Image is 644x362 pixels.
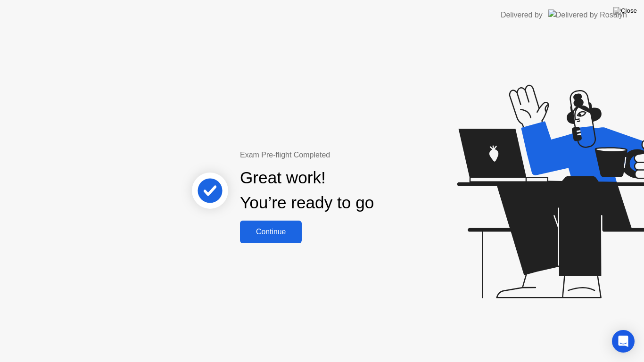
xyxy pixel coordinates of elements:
[613,7,637,15] img: Close
[240,221,302,243] button: Continue
[240,149,435,161] div: Exam Pre-flight Completed
[612,330,635,353] div: Open Intercom Messenger
[240,165,374,215] div: Great work! You’re ready to go
[501,9,543,21] div: Delivered by
[548,9,627,20] img: Delivered by Rosalyn
[243,228,299,236] div: Continue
